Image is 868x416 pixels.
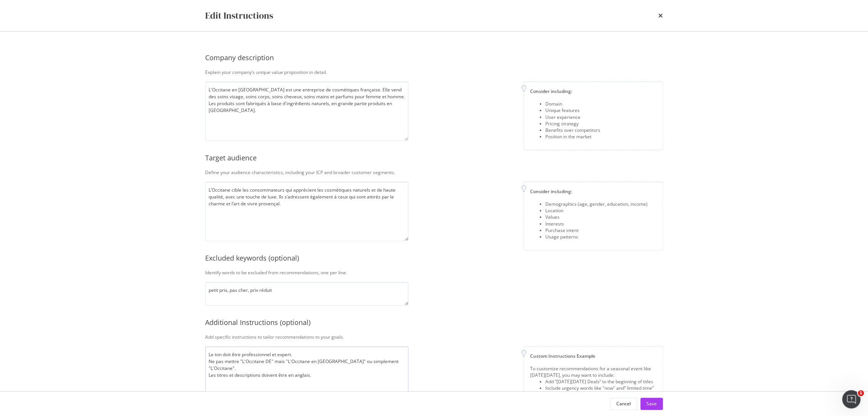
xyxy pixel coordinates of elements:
[545,234,648,240] div: Usage patterns
[205,53,663,63] div: Company description
[205,153,663,163] div: Target audience
[545,227,648,234] div: Purchase intent
[545,385,656,391] div: Include urgency words like "now" and” limited time”
[658,9,663,22] div: times
[610,398,637,410] button: Cancel
[545,133,600,140] div: Position in the market
[205,169,663,176] div: Define your audience characteristics, including your ICP and broader customer segments.
[545,120,600,127] div: Pricing strategy
[640,398,663,410] button: Save
[545,378,656,385] div: Add “[DATE][DATE] Deals” to the beginning of titles
[530,365,656,378] div: To customize recommendations for a seasonal event like [DATE][DATE], you may want to include:
[205,318,663,328] div: Additional Instructions (optional)
[205,9,273,22] div: Edit Instructions
[545,201,648,207] div: Demographics (age, gender, education, income)
[205,82,408,141] textarea: L'Occitane en [GEOGRAPHIC_DATA] est une entreprise de cosmétiques française. Elle vend des soins ...
[530,188,656,195] div: Consider including:
[205,269,663,276] div: Identify words to be excluded from recommendations, one per line.
[616,400,631,407] div: Cancel
[205,346,408,406] textarea: Le ton doit être professionnel et expert. Ne pas mettre "L'Occitane DE" mais "L'Occitane en [GEOG...
[205,69,663,75] div: Explain your company’s unique value proposition in detail.
[646,400,657,407] div: Save
[545,107,600,114] div: Unique features
[530,88,656,94] div: Consider including:
[858,390,864,396] span: 1
[205,282,408,306] textarea: petit prix, pas cher, prix réduit
[545,207,648,214] div: Location
[545,214,648,220] div: Values
[545,127,600,133] div: Benefits over competitors
[545,101,600,107] div: Domain
[205,334,663,340] div: Add specific instructions to tailor recommendations to your goals.
[205,182,408,241] textarea: L’Occitane cible les consommateurs qui apprécient les cosmétiques naturels et de haute qualité, a...
[545,221,648,227] div: Interests
[842,390,860,408] iframe: Intercom live chat
[545,114,600,120] div: User experience
[205,253,663,263] div: Excluded keywords (optional)
[530,353,656,359] div: Custom Instructions Example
